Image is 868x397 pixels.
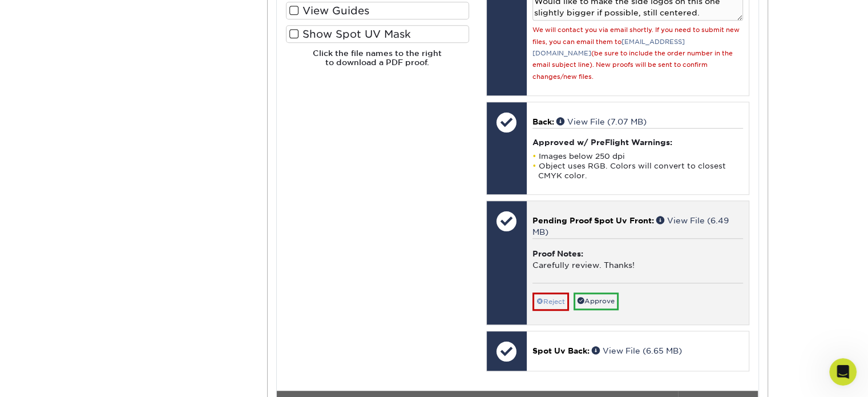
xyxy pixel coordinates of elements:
span: Spot Uv Back: [532,346,590,355]
iframe: Intercom live chat [829,358,857,386]
label: Show Spot UV Mask [286,25,469,43]
h6: Click the file names to the right to download a PDF proof. [286,49,469,77]
p: Back [DATE] [96,14,142,26]
div: Customer Service Hours; 9 am-5 pm EST [18,267,178,289]
a: View File (6.65 MB) [592,346,682,355]
strong: Proof Notes: [532,249,583,258]
textarea: Message… [10,286,219,305]
span: Pending Proof Spot Uv Front: [532,216,654,225]
b: Past Order Files Will Not Transfer: [22,60,154,81]
label: View Guides [286,2,469,19]
button: Gif picker [36,310,45,319]
button: Send a message… [196,305,214,323]
div: Carefully review. Thanks! [532,238,743,283]
div: To ensure a smooth transition, we encourage you to log in to your account and download any files ... [18,132,178,222]
h4: Approved w/ PreFlight Warnings: [532,138,743,147]
iframe: Google Customer Reviews [3,362,97,393]
a: Approve [574,292,619,310]
small: We will contact you via email shortly. If you need to submit new files, you can email them to (be... [532,26,740,81]
a: Reject [532,292,569,311]
button: Emoji picker [18,310,27,319]
span: Back: [532,117,554,126]
div: Should you have any questions, please utilize our chat feature. We look forward to serving you! [18,227,178,261]
li: Images below 250 dpi [532,151,743,161]
button: Upload attachment [54,310,63,319]
a: [EMAIL_ADDRESS][DOMAIN_NAME] [532,38,685,57]
a: View File (7.07 MB) [556,117,647,126]
li: Object uses RGB. Colors will convert to closest CMYK color. [532,161,743,181]
h1: Primoprint [87,6,136,14]
button: Home [199,5,221,26]
div: While your order history will remain accessible, artwork files from past orders will not carry ov... [18,59,178,127]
